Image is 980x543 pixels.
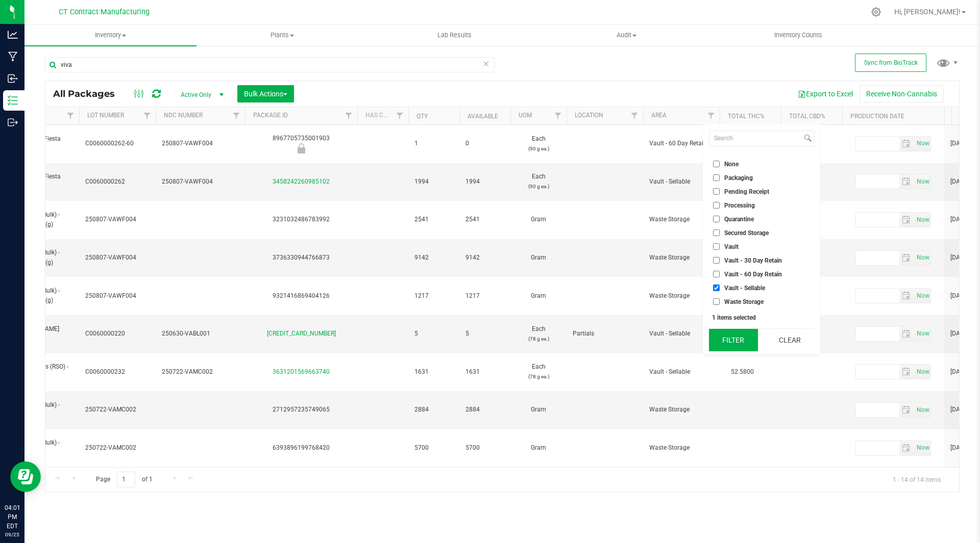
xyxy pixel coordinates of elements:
[850,113,904,120] a: Production Date
[162,367,239,377] span: 250722-VAMC002
[244,90,287,98] span: Bulk Actions
[369,24,541,46] a: Lab Results
[517,443,560,453] span: Gram
[117,472,135,487] input: 1
[517,324,560,344] span: Each
[517,334,560,344] p: (78 g ea.)
[761,31,836,40] span: Inventory Counts
[468,113,498,120] a: Available
[62,107,79,124] a: Filter
[899,441,914,455] span: select
[899,289,914,303] span: select
[243,291,359,301] div: 9321416869404126
[243,215,359,224] div: 3231032486783992
[164,112,203,119] a: NDC Number
[541,24,713,46] a: Audit
[724,161,739,167] span: None
[899,251,914,265] span: select
[5,503,20,531] p: 04:01 PM EDT
[713,285,720,291] input: Vault - Sellable
[914,403,930,417] span: select
[713,257,720,264] input: Vault - 30 Day Retain
[482,57,489,70] span: Clear
[541,31,712,40] span: Audit
[575,112,603,119] a: Location
[724,216,754,222] span: Quarantine
[713,174,720,181] input: Packaging
[914,174,932,189] span: Set Current date
[85,329,150,339] span: C0060000220
[709,131,802,146] input: Search
[414,291,453,301] span: 1217
[724,299,764,305] span: Waste Storage
[391,107,408,124] a: Filter
[273,178,330,185] a: 3458242260985102
[517,291,560,301] span: Gram
[340,107,357,124] a: Filter
[649,443,714,453] span: Waste Storage
[724,230,769,236] span: Secured Storage
[914,137,930,151] span: select
[649,329,714,339] span: Vault - Sellable
[713,216,720,222] input: Quarantine
[139,107,156,124] a: Filter
[724,202,755,209] span: Processing
[703,107,720,124] a: Filter
[228,107,245,124] a: Filter
[651,112,667,119] a: Area
[24,24,197,46] a: Inventory
[894,8,961,16] span: Hi, [PERSON_NAME]!
[870,7,883,17] div: Manage settings
[517,253,560,263] span: Gram
[8,95,18,106] inline-svg: Inventory
[517,144,560,153] p: (90 g ea.)
[85,443,150,453] span: 250722-VAMC002
[914,213,930,227] span: select
[273,368,330,375] a: 3631201569663740
[85,291,150,301] span: 250807-VAWF004
[855,54,926,72] button: Sync from BioTrack
[465,177,504,187] span: 1994
[649,253,714,263] span: Waste Storage
[885,472,949,487] span: 1 - 14 of 14 items
[914,289,932,303] span: Set Current date
[626,107,643,124] a: Filter
[8,51,18,62] inline-svg: Manufacturing
[713,24,885,46] a: Inventory Counts
[517,215,560,224] span: Gram
[914,365,932,379] span: Set Current date
[791,85,860,102] button: Export to Excel
[465,367,504,377] span: 1631
[85,215,150,224] span: 250807-VAWF004
[914,174,930,189] span: select
[45,57,495,72] input: Search Package ID, Item Name, SKU, Lot or Part Number...
[713,229,720,236] input: Secured Storage
[914,251,930,265] span: select
[899,213,914,227] span: select
[416,113,428,120] a: Qty
[899,365,914,379] span: select
[465,443,504,453] span: 5700
[713,188,720,195] input: Pending Receipt
[243,253,359,263] div: 3736330944766873
[10,461,41,492] iframe: Resource center
[465,329,504,339] span: 5
[87,472,161,487] span: Page of 1
[53,88,125,99] span: All Packages
[914,365,930,379] span: select
[914,213,932,227] span: Set Current date
[197,31,368,40] span: Plants
[517,362,560,381] span: Each
[724,189,769,195] span: Pending Receipt
[8,73,18,84] inline-svg: Inbound
[465,291,504,301] span: 1217
[864,59,918,66] span: Sync from BioTrack
[649,177,714,187] span: Vault - Sellable
[59,8,150,16] span: CT Contract Manufacturing
[860,85,944,102] button: Receive Non-Cannabis
[5,531,20,538] p: 09/25
[414,329,453,339] span: 5
[914,136,932,151] span: Set Current date
[424,31,485,40] span: Lab Results
[243,134,359,153] div: 8967705735001903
